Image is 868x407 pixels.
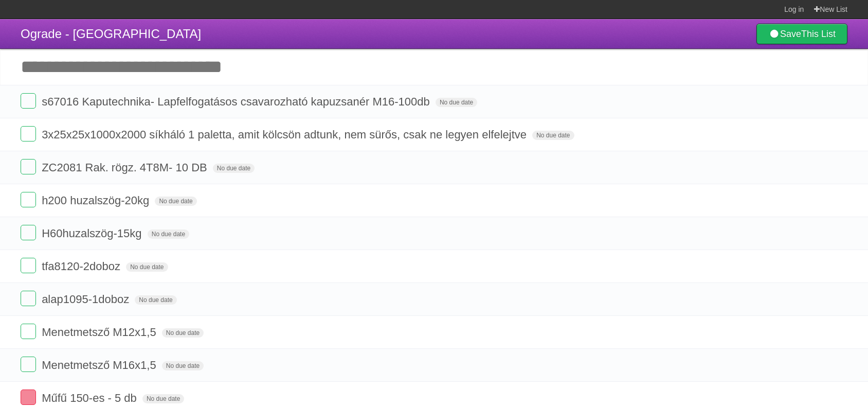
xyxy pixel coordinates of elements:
span: Ograde - [GEOGRAPHIC_DATA] [21,27,201,41]
span: 3x25x25x1000x2000 síkháló 1 paletta, amit kölcsön adtunk, nem sürős, csak ne legyen elfelejtve [42,128,529,141]
span: alap1095-1doboz [42,293,132,306]
span: ZC2081 Rak. rögz. 4T8M- 10 DB [42,161,210,174]
label: Done [21,291,36,306]
span: H60huzalszög-15kg [42,227,144,240]
span: Műfű 150-es - 5 db [42,392,139,404]
span: No due date [142,394,184,403]
span: No due date [162,361,204,370]
span: No due date [126,262,168,272]
span: h200 huzalszög-20kg [42,194,152,207]
span: No due date [162,328,204,338]
span: No due date [436,98,477,107]
b: This List [801,29,836,39]
span: No due date [213,164,255,173]
span: s67016 Kaputechnika- Lapfelfogatásos csavarozható kapuzsanér M16-100db [42,95,432,108]
label: Done [21,324,36,339]
span: No due date [155,197,196,206]
span: Menetmetsző M12x1,5 [42,326,159,339]
a: SaveThis List [756,24,847,44]
label: Done [21,192,36,207]
label: Done [21,93,36,109]
span: No due date [135,295,176,305]
span: Menetmetsző M16x1,5 [42,359,159,371]
label: Done [21,126,36,141]
label: Done [21,390,36,405]
label: Done [21,357,36,372]
label: Done [21,159,36,174]
span: No due date [148,229,189,239]
label: Done [21,258,36,273]
span: No due date [532,131,574,140]
label: Done [21,225,36,240]
span: tfa8120-2doboz [42,260,123,273]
